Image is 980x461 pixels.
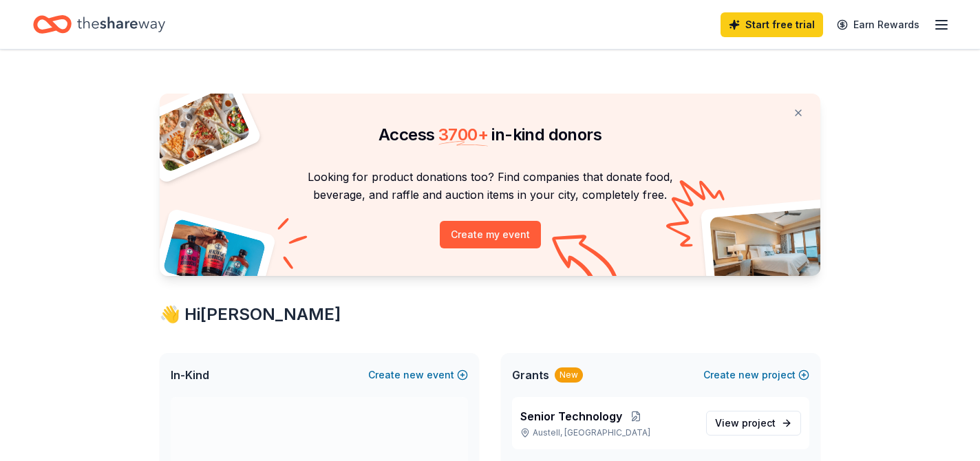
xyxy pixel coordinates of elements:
button: Create my event [440,221,541,248]
img: Curvy arrow [552,235,621,286]
span: Grants [512,367,549,383]
a: Start free trial [721,12,823,37]
p: Looking for product donations too? Find companies that donate food, beverage, and raffle and auct... [176,168,804,204]
img: Pizza [145,85,252,173]
span: In-Kind [171,367,209,383]
span: View [715,415,776,431]
div: 👋 Hi [PERSON_NAME] [160,303,820,325]
div: New [555,367,583,383]
a: View project [706,411,801,436]
span: 3700 + [438,125,488,144]
button: Createnewevent [368,367,468,383]
a: Earn Rewards [829,12,928,37]
span: project [742,417,776,429]
span: new [403,367,424,383]
a: Home [33,8,165,41]
span: Senior Technology [520,408,622,425]
button: Createnewproject [703,367,809,383]
p: Austell, [GEOGRAPHIC_DATA] [520,427,695,438]
span: new [738,367,759,383]
span: Access in-kind donors [379,125,601,144]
